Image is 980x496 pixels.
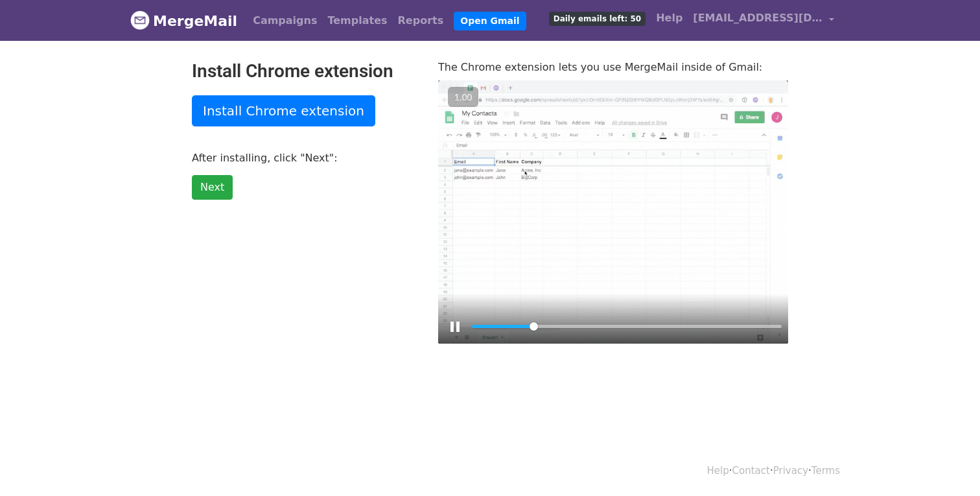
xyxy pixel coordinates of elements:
[454,12,526,30] a: Open Gmail
[445,316,465,337] button: Play
[130,7,237,34] a: MergeMail
[322,8,392,34] a: Templates
[544,5,651,31] a: Daily emails left: 50
[192,60,419,82] h2: Install Chrome extension
[693,10,822,26] span: [EMAIL_ADDRESS][DOMAIN_NAME]
[393,8,449,34] a: Reports
[248,8,322,34] a: Campaigns
[915,434,980,496] iframe: Chat Widget
[192,151,419,165] p: After installing, click "Next":
[130,10,150,30] img: MergeMail logo
[438,60,788,74] p: The Chrome extension lets you use MergeMail inside of Gmail:
[549,12,646,26] span: Daily emails left: 50
[707,465,729,477] a: Help
[773,465,808,477] a: Privacy
[732,465,770,477] a: Contact
[651,5,688,31] a: Help
[472,320,782,333] input: Seek
[811,465,840,477] a: Terms
[192,175,233,200] a: Next
[192,95,375,126] a: Install Chrome extension
[688,5,839,36] a: [EMAIL_ADDRESS][DOMAIN_NAME]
